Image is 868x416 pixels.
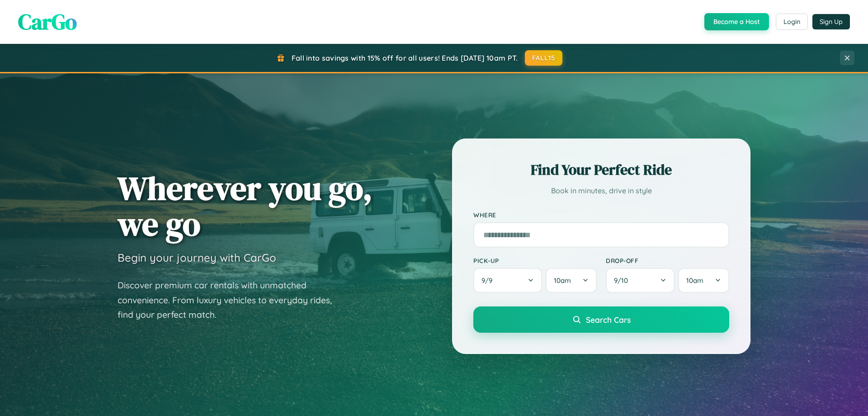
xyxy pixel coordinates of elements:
[678,268,729,293] button: 10am
[18,7,77,37] span: CarGo
[473,268,542,293] button: 9/9
[586,315,631,325] span: Search Cars
[686,276,703,285] span: 10am
[776,14,808,30] button: Login
[614,276,632,285] span: 9 / 10
[525,50,563,66] button: FALL15
[473,306,729,333] button: Search Cars
[473,257,597,264] label: Pick-up
[118,278,344,322] p: Discover premium car rentals with unmatched convenience. From luxury vehicles to everyday rides, ...
[473,184,729,197] p: Book in minutes, drive in style
[292,53,518,62] span: Fall into savings with 15% off for all users! Ends [DATE] 10am PT.
[554,276,571,285] span: 10am
[118,251,276,264] h3: Begin your journey with CarGo
[118,170,373,242] h1: Wherever you go, we go
[473,211,729,219] label: Where
[606,268,675,293] button: 9/10
[481,276,497,285] span: 9 / 9
[812,14,850,29] button: Sign Up
[606,257,729,264] label: Drop-off
[546,268,597,293] button: 10am
[704,13,769,30] button: Become a Host
[473,160,729,180] h2: Find Your Perfect Ride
